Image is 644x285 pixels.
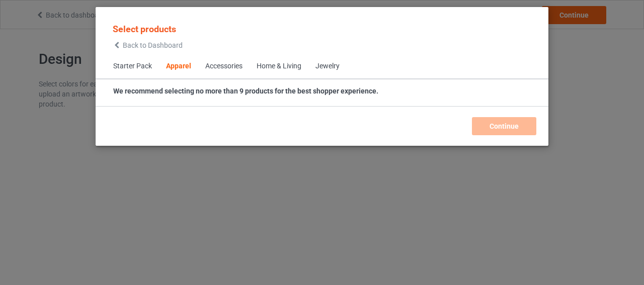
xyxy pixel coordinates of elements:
[123,41,183,49] span: Back to Dashboard
[113,24,176,34] span: Select products
[315,61,340,71] div: Jewelry
[205,61,243,71] div: Accessories
[113,87,378,95] strong: We recommend selecting no more than 9 products for the best shopper experience.
[106,54,159,78] span: Starter Pack
[257,61,301,71] div: Home & Living
[166,61,191,71] div: Apparel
